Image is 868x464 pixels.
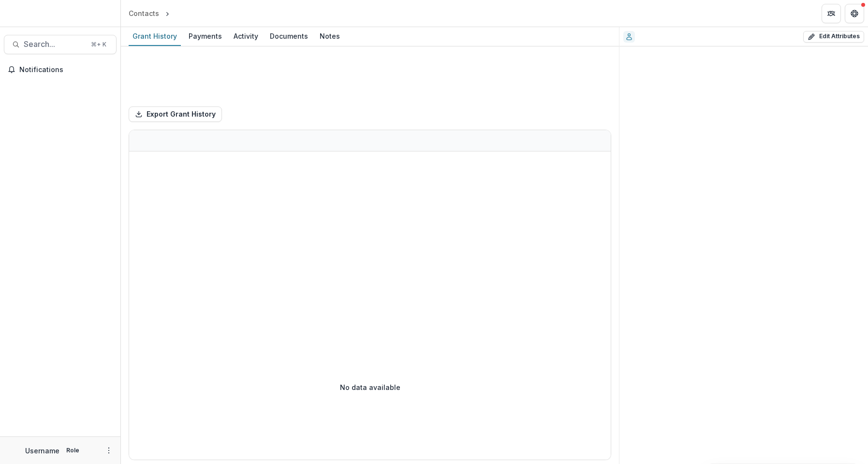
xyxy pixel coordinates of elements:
div: Contacts [129,8,159,18]
a: Notes [316,27,344,46]
button: Get Help [845,4,864,23]
span: Search... [24,40,85,49]
div: Documents [266,29,312,43]
p: Role [63,446,82,455]
a: Activity [230,27,262,46]
a: Documents [266,27,312,46]
a: Payments [185,27,226,46]
div: Activity [230,29,262,43]
div: Notes [316,29,344,43]
a: Grant History [129,27,181,46]
button: Export Grant History [129,106,222,122]
div: ⌘ + K [89,39,108,50]
div: Payments [185,29,226,43]
a: Contacts [125,6,163,20]
button: Notifications [4,62,117,77]
nav: breadcrumb [125,6,213,20]
button: More [103,445,115,456]
button: Partners [822,4,841,23]
span: Notifications [19,66,113,74]
div: Grant History [129,29,181,43]
button: Edit Attributes [803,31,864,43]
p: Username [25,446,59,456]
button: Search... [4,35,117,54]
p: No data available [340,382,400,392]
